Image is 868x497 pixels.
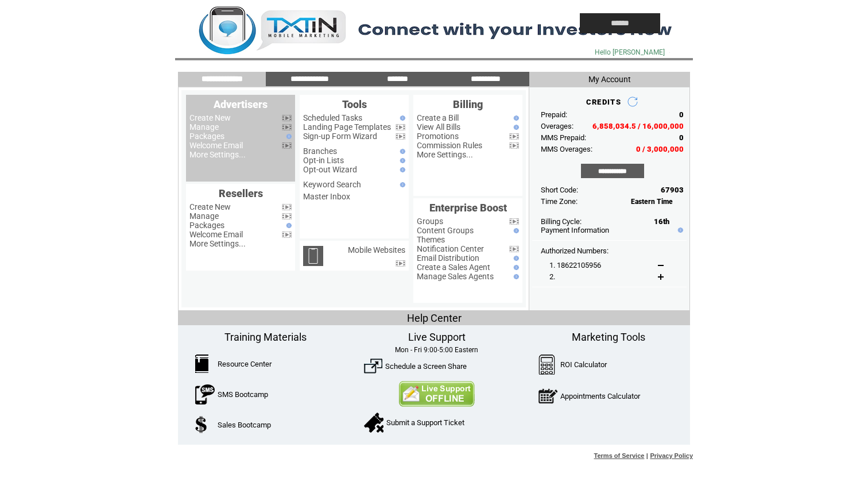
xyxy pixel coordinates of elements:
[189,211,219,221] a: Manage
[396,124,405,130] img: video.png
[224,331,307,343] span: Training Materials
[538,355,556,375] img: Calculator.png
[594,452,645,459] a: Terms of Service
[303,122,391,132] a: Landing Page Templates
[417,253,479,263] a: Email Distribution
[636,145,684,153] span: 0 / 3,000,000
[549,272,555,281] span: 2.
[218,390,268,399] a: SMS Bootcamp
[195,384,215,404] img: SMSBootcamp.png
[303,246,323,266] img: mobile-websites.png
[303,192,350,201] a: Master Inbox
[631,198,673,206] span: Eastern Time
[397,167,405,172] img: help.gif
[397,149,405,154] img: help.gif
[417,263,490,272] a: Create a Sales Agent
[661,186,684,194] span: 67903
[397,115,405,121] img: help.gif
[214,98,268,110] span: Advertisers
[303,147,337,156] a: Branches
[396,260,405,267] img: video.png
[284,134,292,139] img: help.gif
[218,360,272,368] a: Resource Center
[219,187,263,199] span: Resellers
[195,416,208,433] img: SalesBootcamp.png
[417,132,459,141] a: Promotions
[407,312,462,324] span: Help Center
[348,245,405,255] a: Mobile Websites
[282,204,292,210] img: video.png
[282,232,292,238] img: video.png
[303,156,344,165] a: Opt-in Lists
[189,141,243,150] a: Welcome Email
[282,213,292,219] img: video.png
[549,261,601,269] span: 1. 18622105956
[395,346,478,354] span: Mon - Fri 9:00-5:00 Eastern
[541,186,578,194] span: Short Code:
[282,142,292,149] img: video.png
[511,256,519,261] img: help.gif
[586,98,621,106] span: CREDITS
[595,48,665,56] span: Hello [PERSON_NAME]
[679,110,684,119] span: 0
[189,202,231,211] a: Create New
[189,239,246,248] a: More Settings...
[511,228,519,233] img: help.gif
[453,98,483,110] span: Billing
[397,182,405,187] img: help.gif
[195,355,208,373] img: ResourceCenter.png
[541,133,586,142] span: MMS Prepaid:
[592,122,684,130] span: 6,858,034.5 / 16,000,000
[385,362,467,371] a: Schedule a Screen Share
[541,217,582,226] span: Billing Cycle:
[509,246,519,252] img: video.png
[303,132,377,141] a: Sign-up Form Wizard
[397,158,405,163] img: help.gif
[303,165,357,174] a: Opt-out Wizard
[398,381,475,407] img: Contact Us
[572,331,645,343] span: Marketing Tools
[654,217,669,226] span: 16th
[282,124,292,130] img: video.png
[303,113,362,122] a: Scheduled Tasks
[417,150,473,159] a: More Settings...
[511,125,519,130] img: help.gif
[218,421,271,429] a: Sales Bootcamp
[189,122,219,132] a: Manage
[675,228,683,233] img: help.gif
[284,223,292,228] img: help.gif
[541,110,567,119] span: Prepaid:
[189,113,231,122] a: Create New
[429,202,507,214] span: Enterprise Boost
[364,413,383,433] img: SupportTicket.png
[679,133,684,142] span: 0
[560,360,607,369] a: ROI Calculator
[509,142,519,149] img: video.png
[189,150,246,159] a: More Settings...
[511,274,519,279] img: help.gif
[189,230,243,239] a: Welcome Email
[303,180,361,189] a: Keyword Search
[417,226,474,235] a: Content Groups
[541,197,578,206] span: Time Zone:
[417,113,459,122] a: Create a Bill
[541,122,573,130] span: Overages:
[282,115,292,121] img: video.png
[417,141,482,150] a: Commission Rules
[538,386,557,406] img: AppointmentCalc.png
[560,392,640,400] a: Appointments Calculator
[541,246,609,255] span: Authorized Numbers:
[588,75,631,84] span: My Account
[342,98,367,110] span: Tools
[646,452,648,459] span: |
[417,272,494,281] a: Manage Sales Agents
[511,115,519,121] img: help.gif
[509,218,519,225] img: video.png
[408,331,466,343] span: Live Support
[386,418,464,427] a: Submit a Support Ticket
[541,226,609,234] a: Payment Information
[417,217,443,226] a: Groups
[417,122,460,132] a: View All Bills
[189,132,224,141] a: Packages
[364,357,382,375] img: ScreenShare.png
